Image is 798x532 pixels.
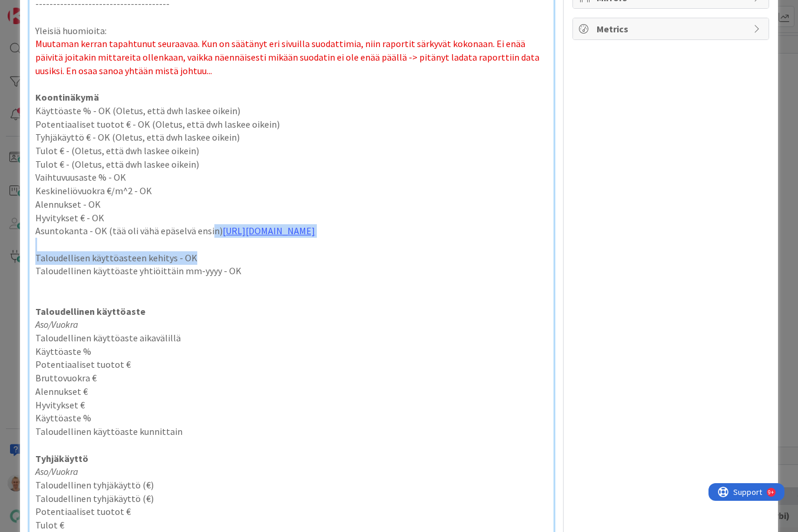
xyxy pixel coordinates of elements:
[35,24,548,38] p: Yleisiä huomioita:
[35,478,548,492] p: Taloudellinen tyhjäkäyttö (€)
[35,518,548,532] p: Tulot €
[35,345,548,358] p: Käyttöaste %
[35,158,548,171] p: Tulot € - (Oletus, että dwh laskee oikein)
[35,131,548,144] p: Tyhjäkäyttö € - OK (Oletus, että dwh laskee oikein)
[35,453,88,464] strong: Tyhjäkäyttö
[35,411,548,425] p: Käyttöaste %
[35,264,548,278] p: Taloudellinen käyttöaste yhtiöittäin mm-yyyy - OK
[35,385,548,398] p: Alennukset €
[35,91,99,103] strong: Koontinäkymä
[35,331,548,345] p: Taloudellinen käyttöaste aikavälillä
[35,198,548,211] p: Alennukset - OK
[35,318,78,330] em: Aso/Vuokra
[35,251,548,265] p: Taloudellisen käyttöasteen kehitys - OK
[35,144,548,158] p: Tulot € - (Oletus, että dwh laskee oikein)
[35,371,548,385] p: Bruttovuokra €
[35,104,548,118] p: Käyttöaste % - OK (Oletus, että dwh laskee oikein)
[597,22,747,36] span: Metrics
[35,358,548,371] p: Potentiaaliset tuotot €
[35,425,548,438] p: Taloudellinen käyttöaste kunnittain
[223,225,315,237] a: [URL][DOMAIN_NAME]
[35,118,548,131] p: Potentiaaliset tuotot € - OK (Oletus, että dwh laskee oikein)
[35,465,78,477] em: Aso/Vuokra
[35,224,548,238] p: Asuntokanta - OK (tää oli vähä epäselvä ensin)
[59,5,65,14] div: 9+
[35,398,548,412] p: Hyvitykset €
[35,184,548,198] p: Keskineliövuokra €/m^2 - OK
[35,171,548,184] p: Vaihtuvuusaste % - OK
[35,305,145,317] strong: Taloudellinen käyttöaste
[25,2,54,16] span: Support
[35,492,548,506] p: Taloudellinen tyhjäkäyttö (€)
[35,505,548,518] p: Potentiaaliset tuotot €
[35,38,541,76] span: Muutaman kerran tapahtunut seuraavaa. Kun on säätänyt eri sivuilla suodattimia, niin raportit sär...
[35,211,548,225] p: Hyvitykset € - OK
